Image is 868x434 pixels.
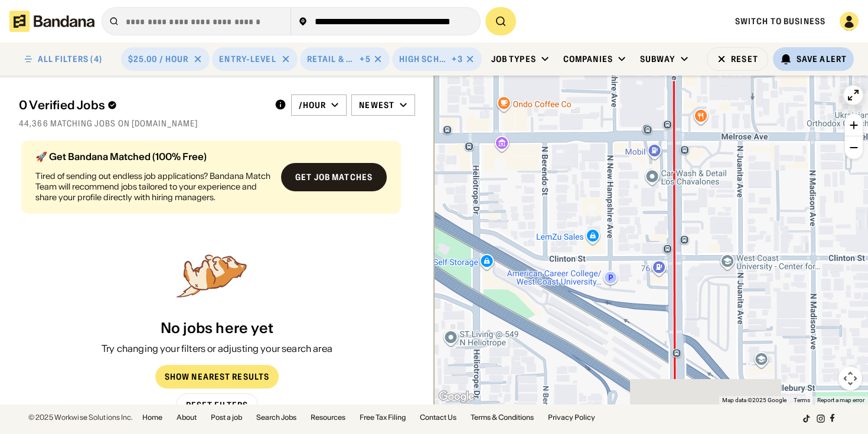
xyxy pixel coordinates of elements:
div: © 2025 Workwise Solutions Inc. [28,414,133,421]
div: Show Nearest Results [165,373,269,381]
img: Bandana logotype [9,11,94,32]
div: Entry-Level [219,54,276,64]
div: Tired of sending out endless job applications? Bandana Match Team will recommend jobs tailored to... [35,171,272,203]
div: Reset [731,55,758,63]
div: Companies [563,54,613,64]
div: No jobs here yet [161,320,274,337]
a: Open this area in Google Maps (opens a new window) [437,389,476,404]
div: Subway [640,54,676,64]
a: Switch to Business [735,16,825,27]
div: Job Types [491,54,536,64]
div: Retail & Wholesale [307,54,358,64]
div: Try changing your filters or adjusting your search area [102,342,332,355]
a: Terms (opens in new tab) [794,397,810,403]
a: Report a map error [817,397,864,403]
img: Google [437,389,476,404]
div: Newest [359,100,394,110]
div: /hour [299,100,327,110]
a: Resources [311,414,345,421]
div: High School Diploma or GED [399,54,450,64]
a: Free Tax Filing [360,414,406,421]
div: Save Alert [797,54,847,64]
div: ALL FILTERS (4) [38,55,102,63]
a: Terms & Conditions [471,414,534,421]
div: 44,366 matching jobs on [DOMAIN_NAME] [19,118,415,129]
span: Map data ©2025 Google [722,397,787,403]
div: 🚀 Get Bandana Matched (100% Free) [35,152,272,161]
div: grid [19,136,415,249]
a: Contact Us [420,414,456,421]
div: +5 [360,54,370,64]
a: Privacy Policy [548,414,595,421]
a: Post a job [211,414,242,421]
div: +3 [452,54,462,64]
div: 0 Verified Jobs [19,98,265,112]
div: $25.00 / hour [128,54,189,64]
a: About [177,414,197,421]
div: Get job matches [295,173,373,181]
div: Reset Filters [186,401,249,409]
button: Map camera controls [838,367,862,390]
a: Search Jobs [256,414,296,421]
a: Home [142,414,162,421]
